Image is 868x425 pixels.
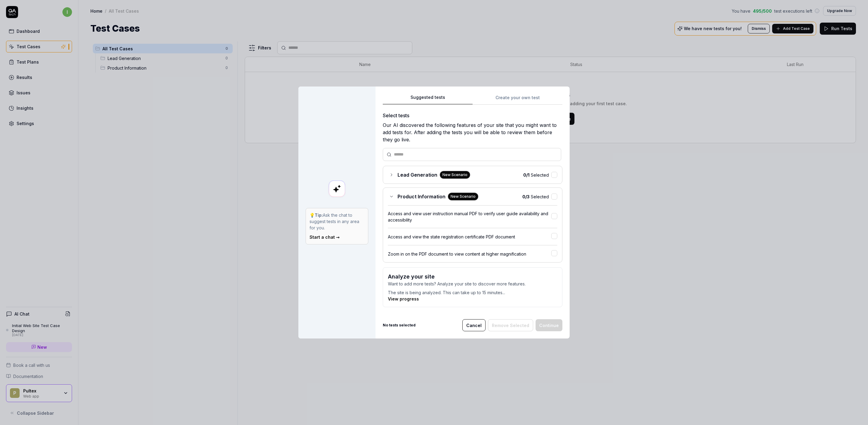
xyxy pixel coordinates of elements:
strong: Tip: [315,212,323,218]
a: Start a chat → [310,235,340,240]
button: Cancel [462,319,486,331]
button: Create your own test [473,94,562,105]
div: Zoom in on the PDF document to view content at higher magnification [388,251,551,257]
span: Product Information [398,193,445,200]
button: Remove Selected [488,319,533,331]
p: Want to add more tests? Analyze your site to discover more features. [388,281,557,287]
button: Suggested tests [383,94,473,105]
div: New Scenario [440,171,470,179]
p: The site is being analyzed. This can take up to 15 minutes... [388,287,557,296]
div: New Scenario [448,193,478,200]
span: Selected [522,194,549,200]
div: Our AI discovered the following features of your site that you might want to add tests for. After... [383,121,562,143]
b: 0 / 1 [523,172,530,178]
div: Select tests [383,112,562,119]
span: Lead Generation [398,171,437,178]
span: Selected [523,172,549,178]
b: No tests selected [383,323,416,328]
a: View progress [388,296,419,301]
b: 0 / 3 [522,194,530,199]
h3: Analyze your site [388,272,557,281]
p: 💡 Ask the chat to suggest tests in any area for you. [310,212,364,231]
div: Access and view the state registration certificate PDF document [388,234,551,240]
button: Continue [536,319,562,331]
div: Access and view user instruction manual PDF to verify user guide availability and accessibility [388,210,551,223]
